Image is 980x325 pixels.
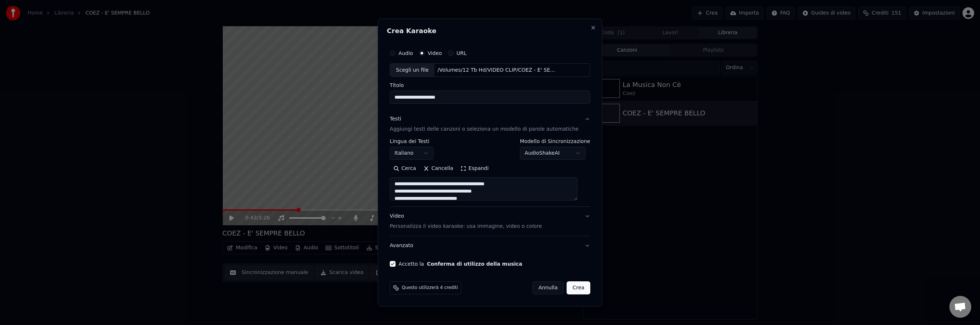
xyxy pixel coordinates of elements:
[390,83,590,88] label: Titolo
[420,163,457,175] button: Cancella
[390,207,590,236] button: VideoPersonalizza il video karaoke: usa immagine, video o colore
[390,223,542,230] p: Personalizza il video karaoke: usa immagine, video o colore
[390,139,590,207] div: TestiAggiungi testi delle canzoni o seleziona un modello di parole automatiche
[402,285,458,291] span: Questo utilizzerà 4 crediti
[567,281,590,294] button: Crea
[428,51,442,56] label: Video
[398,51,413,56] label: Audio
[435,67,559,74] div: /Volumes/12 Tb Hd/VIDEO CLIP/COEZ - E' SEMPRE BELLO/COEZ - E' SEMPRE BELLO.mp4
[390,139,433,144] label: Lingua dei Testi
[532,281,564,294] button: Annulla
[390,236,590,255] button: Avanzato
[390,213,542,230] div: Video
[427,261,522,266] button: Accetto la
[390,64,435,77] div: Scegli un file
[390,110,590,139] button: TestiAggiungi testi delle canzoni o seleziona un modello di parole automatiche
[398,261,522,266] label: Accetto la
[387,28,593,34] h2: Crea Karaoke
[457,163,492,175] button: Espandi
[390,163,420,175] button: Cerca
[520,139,590,144] label: Modello di Sincronizzazione
[390,126,579,133] p: Aggiungi testi delle canzoni o seleziona un modello di parole automatiche
[390,116,401,123] div: Testi
[456,51,467,56] label: URL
